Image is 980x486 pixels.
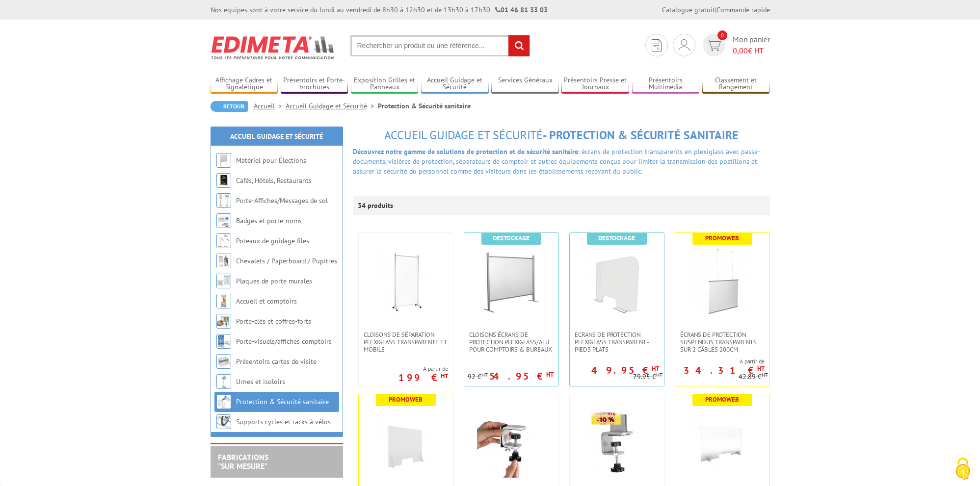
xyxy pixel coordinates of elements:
img: Urnes et isoloirs [216,374,231,389]
span: € HT [733,45,770,56]
sup: HT [762,371,768,378]
a: Retour [211,101,248,112]
a: Classement et Rangement [702,76,770,92]
a: FABRICATIONS"Sur Mesure" [218,452,268,471]
img: ECRANS VITRES DE PROTECTION BASIC PLEXIGLASS TRANSPARENT BASIC - pieds triangles [371,409,440,478]
a: Chevalets / Paperboard / Pupitres [236,256,337,265]
b: Promoweb [705,234,739,242]
img: Présentoirs cartes de visite [216,354,231,369]
img: Cafés, Hôtels, Restaurants [216,173,231,188]
a: Cafés, Hôtels, Restaurants [236,176,312,185]
img: Porte-Affiches/Messages de sol [216,193,231,208]
img: SEPARATEURS BUREAUX CLOISONNETTES PLEXIGLASS 100% TRANSPARENT À POSER [688,409,757,478]
a: Présentoirs et Porte-brochures [281,76,348,92]
img: Cloisons Écrans de protection Plexiglass/Alu pour comptoirs & Bureaux [477,248,546,316]
span: A partir de [675,358,765,365]
img: Plaques de porte murales [216,274,231,288]
p: : écrans de protection transparents en plexiglass avec passe-documents, visières de protection, s... [353,147,770,176]
img: Pinces/étaux fixation latérales écrans de séparation [477,409,546,478]
p: 34 produits [358,196,395,215]
img: Pinces/étaux fixation médianes écrans de séparation [583,409,651,478]
img: devis rapide [652,39,662,51]
p: 34.31 € [684,367,765,373]
b: Destockage [598,234,635,242]
span: A partir de [398,365,448,373]
a: Poteaux de guidage files [236,236,309,245]
strong: 01 46 81 33 03 [495,5,548,14]
img: Cloisons de séparation Plexiglass transparente et mobile [371,248,440,316]
p: 199 € [398,375,448,381]
a: Catalogue gratuit [662,5,715,14]
a: Services Généraux [491,76,559,92]
b: Promoweb [705,395,739,404]
a: Affichage Cadres et Signalétique [211,76,278,92]
a: Supports cycles et racks à vélos [236,417,331,426]
div: | [662,5,770,15]
span: 0 [717,30,727,40]
a: Accueil et comptoirs [236,297,297,306]
a: Badges et porte-noms [236,216,302,225]
span: Écrans de Protection Suspendus Transparents sur 2 câbles 200cm [680,331,765,353]
a: Cloisons de séparation Plexiglass transparente et mobile [359,331,453,353]
img: Edimeta [211,29,336,66]
a: Plaques de porte murales [236,277,312,285]
span: ECRANS DE PROTECTION PLEXIGLASS TRANSPARENT - Pieds plats [575,331,659,353]
button: Cookies (fenêtre modale) [946,453,980,486]
p: 49.95 € [591,367,659,373]
a: Exposition Grilles et Panneaux [351,76,419,92]
a: Présentoirs Multimédia [632,76,700,92]
a: ECRANS DE PROTECTION PLEXIGLASS TRANSPARENT - Pieds plats [570,331,664,353]
a: Cloisons Écrans de protection Plexiglass/Alu pour comptoirs & Bureaux [464,331,558,353]
img: Porte-visuels/affiches comptoirs [216,334,231,349]
span: Accueil Guidage et Sécurité [384,128,543,143]
b: Destockage [493,234,530,242]
a: Accueil [254,102,286,110]
p: 92 € [468,373,488,381]
img: devis rapide [679,39,689,51]
a: Matériel pour Élections [236,156,306,165]
a: Accueil Guidage et Sécurité [286,102,378,110]
a: Présentoirs cartes de visite [236,357,317,366]
span: 0,00 [733,46,748,55]
input: Rechercher un produit ou une référence... [350,35,530,56]
img: ECRANS DE PROTECTION PLEXIGLASS TRANSPARENT - Pieds plats [583,248,651,316]
span: Cloisons Écrans de protection Plexiglass/Alu pour comptoirs & Bureaux [469,331,554,353]
a: Porte-Affiches/Messages de sol [236,196,328,205]
a: Accueil Guidage et Sécurité [421,76,489,92]
img: Écrans de Protection Suspendus Transparents sur 2 câbles 200cm [688,248,757,316]
span: Cloisons de séparation Plexiglass transparente et mobile [364,331,448,353]
img: Porte-clés et coffres-forts [216,314,231,329]
p: 54.95 € [489,373,554,379]
img: Protection & Sécurité sanitaire [216,394,231,409]
b: Promoweb [389,395,423,404]
img: Badges et porte-noms [216,213,231,228]
sup: HT [757,364,765,373]
sup: HT [656,371,662,378]
sup: HT [481,371,488,378]
a: Écrans de Protection Suspendus Transparents sur 2 câbles 200cm [675,331,769,353]
a: Urnes et isoloirs [236,377,285,386]
img: devis rapide [707,40,721,51]
img: Accueil et comptoirs [216,294,231,308]
a: Porte-clés et coffres-forts [236,317,311,326]
a: Présentoirs Presse et Journaux [561,76,629,92]
img: Cookies (fenêtre modale) [951,457,975,481]
sup: HT [652,364,659,373]
img: Poteaux de guidage files [216,233,231,248]
div: Nos équipes sont à votre service du lundi au vendredi de 8h30 à 12h30 et de 13h30 à 17h30 [211,5,548,15]
a: Accueil Guidage et Sécurité [230,132,323,141]
sup: HT [546,370,554,379]
a: Protection & Sécurité sanitaire [236,397,329,406]
img: Chevalets / Paperboard / Pupitres [216,254,231,268]
img: Supports cycles et racks à vélos [216,414,231,429]
input: rechercher [508,35,530,56]
a: Commande rapide [716,5,770,14]
a: devis rapide 0 Mon panier 0,00€ HT [700,34,770,56]
span: Mon panier [733,34,770,56]
a: Porte-visuels/affiches comptoirs [236,337,332,346]
p: 42.89 € [739,373,768,381]
img: Matériel pour Élections [216,153,231,168]
p: 79.95 € [633,373,662,381]
h1: - Protection & Sécurité sanitaire [353,129,770,142]
strong: Découvrez notre gamme de solutions de protection et de sécurité sanitaire [353,147,578,156]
